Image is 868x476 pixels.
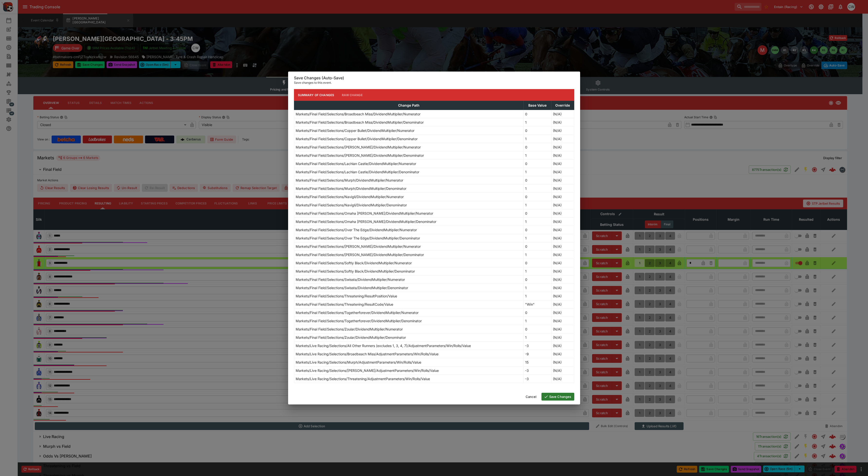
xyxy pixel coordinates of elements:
td: (N/A) [551,350,574,358]
td: (N/A) [551,226,574,234]
td: (N/A) [551,201,574,209]
td: (N/A) [551,309,574,317]
p: Markets/Final Field/Selections/Swissta/DividendMultiplier/Numerator [296,277,405,282]
td: 1 [524,284,551,292]
td: (N/A) [551,193,574,201]
td: (N/A) [551,168,574,176]
td: (N/A) [551,135,574,143]
td: (N/A) [551,110,574,118]
p: Markets/Live Racing/Selections/[PERSON_NAME]/AdjustmentParameters/Win/Rolls/Value [296,368,439,373]
p: Markets/Final Field/Selections/[PERSON_NAME]/DividendMultiplier/Numerator [296,145,421,150]
td: (N/A) [551,184,574,193]
p: Markets/Final Field/Selections/Broadbeach Miss/DividendMultiplier/Denominator [296,120,424,125]
button: Raw Change [338,89,366,101]
p: Markets/Final Field/Selections/Navigli/DividendMultiplier/Numerator [296,194,404,199]
td: 0 [524,127,551,135]
td: (N/A) [551,209,574,218]
td: -9 [524,350,551,358]
p: Markets/Final Field/Selections/Softly Black/DividendMultiplier/Denominator [296,269,415,274]
td: 1 [524,201,551,209]
td: -3 [524,342,551,350]
th: Change Path [294,101,524,110]
p: Markets/Final Field/Selections/Softly Black/DividendMultiplier/Numerator [296,260,412,265]
td: (N/A) [551,151,574,160]
td: 1 [524,267,551,275]
td: (N/A) [551,218,574,226]
p: Markets/Final Field/Selections/Lachlan Castle/DividendMultiplier/Denominator [296,169,419,174]
td: 1 [524,184,551,193]
td: (N/A) [551,300,574,309]
td: 1 [524,292,551,300]
td: 1 [524,135,551,143]
button: Cancel [523,393,539,401]
td: (N/A) [551,358,574,366]
td: (N/A) [551,284,574,292]
td: (N/A) [551,325,574,333]
p: Markets/Final Field/Selections/Threatening/ResultPosition/Value [296,293,397,299]
p: Markets/Final Field/Selections/Broadbeach Miss/DividendMultiplier/Numerator [296,111,420,117]
td: (N/A) [551,160,574,168]
p: Markets/Final Field/Selections/Threatening/ResultCode/Value [296,302,393,307]
td: 1 [524,333,551,342]
p: Markets/Final Field/Selections/Togetherforever/DividendMultiplier/Denominator [296,318,422,323]
p: Markets/Final Field/Selections/Over The Edge/DividendMultiplier/Denominator [296,236,420,241]
p: Markets/Final Field/Selections/[PERSON_NAME]/DividendMultiplier/Denominator [296,153,424,158]
p: Save changes to this event. [294,80,574,85]
td: (N/A) [551,292,574,300]
td: (N/A) [551,259,574,267]
td: 0 [524,242,551,251]
td: (N/A) [551,317,574,325]
td: (N/A) [551,333,574,342]
p: Markets/Final Field/Selections/Omaha [PERSON_NAME]/DividendMultiplier/Numerator [296,211,433,216]
td: 0 [524,176,551,184]
th: Base Value [524,101,551,110]
td: (N/A) [551,242,574,251]
td: 1 [524,234,551,242]
td: 0 [524,309,551,317]
td: (N/A) [551,342,574,350]
td: 0 [524,193,551,201]
p: Markets/Final Field/Selections/Murph/DividendMultiplier/Denominator [296,186,406,191]
th: Override [551,101,574,110]
td: 0 [524,259,551,267]
td: 1 [524,218,551,226]
p: Markets/Final Field/Selections/Togetherforever/DividendMultiplier/Numerator [296,310,419,315]
td: 1 [524,317,551,325]
p: Markets/Final Field/Selections/Swissta/DividendMultiplier/Denominator [296,285,408,290]
td: (N/A) [551,275,574,284]
td: 0 [524,110,551,118]
p: Markets/Live Racing/Selections/Threatening/AdjustmentParameters/Win/Rolls/Value [296,376,430,381]
td: (N/A) [551,234,574,242]
p: Markets/Final Field/Selections/[PERSON_NAME]/DividendMultiplier/Numerator [296,244,421,249]
td: 0 [524,160,551,168]
p: Markets/Final Field/Selections/Over The Edge/DividendMultiplier/Numerator [296,227,417,232]
p: Markets/Final Field/Selections/Navigli/DividendMultiplier/Denominator [296,202,407,208]
td: 0 [524,275,551,284]
td: 15 [524,358,551,366]
td: 0 [524,226,551,234]
td: 0 [524,143,551,151]
button: Summary of Changes [294,89,338,101]
td: 1 [524,168,551,176]
button: Save Changes [541,393,574,401]
td: (N/A) [551,118,574,127]
p: Markets/Final Field/Selections/Omaha [PERSON_NAME]/DividendMultiplier/Denominator [296,219,436,224]
td: 0 [524,325,551,333]
td: -3 [524,366,551,375]
p: Markets/Final Field/Selections/Copper Bullet/DividendMultiplier/Denominator [296,136,418,141]
td: 1 [524,118,551,127]
p: Markets/Live Racing/Selections/Murph/AdjustmentParameters/Win/Rolls/Value [296,360,421,365]
h6: Save Changes (Auto-Save) [294,75,574,81]
td: (N/A) [551,267,574,275]
p: Markets/Final Field/Selections/Murph/DividendMultiplier/Numerator [296,178,403,183]
p: Markets/Final Field/Selections/Zoular/DividendMultiplier/Denominator [296,335,406,340]
td: 1 [524,151,551,160]
td: (N/A) [551,375,574,383]
td: 1 [524,251,551,259]
td: "Win" [524,300,551,309]
p: Markets/Final Field/Selections/Zoular/DividendMultiplier/Numerator [296,327,403,332]
td: (N/A) [551,251,574,259]
td: (N/A) [551,176,574,184]
p: Markets/Live Racing/Selections/All Other Runners (excludes 1, 3, 4, 7)/AdjustmentParameters/Win/R... [296,343,471,348]
td: (N/A) [551,366,574,375]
